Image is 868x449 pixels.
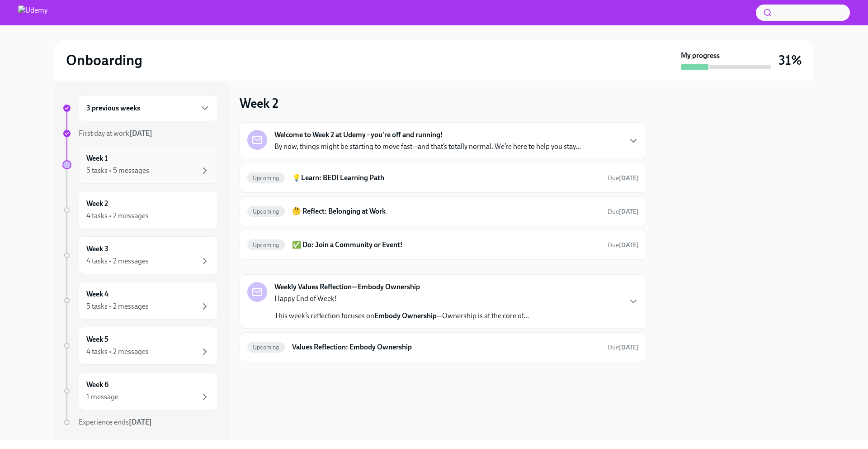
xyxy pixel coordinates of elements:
[62,282,218,320] a: Week 45 tasks • 2 messages
[240,95,278,111] h3: Week 2
[86,301,149,311] div: 5 tasks • 2 messages
[247,175,285,182] span: Upcoming
[247,171,639,185] a: Upcoming💡Learn: BEDI Learning PathDue[DATE]
[608,208,639,215] span: Due
[274,130,443,140] strong: Welcome to Week 2 at Udemy - you're off and running!
[18,5,47,20] img: Udemy
[292,206,600,216] h6: 🤔 Reflect: Belonging at Work
[129,129,152,138] strong: [DATE]
[681,51,720,61] strong: My progress
[608,241,639,249] span: September 6th, 2025 11:00
[86,289,108,299] h6: Week 4
[86,334,108,344] h6: Week 5
[129,418,152,426] strong: [DATE]
[619,344,639,351] strong: [DATE]
[608,174,639,182] span: September 6th, 2025 11:00
[247,208,285,215] span: Upcoming
[374,311,437,320] strong: Embody Ownership
[292,240,600,250] h6: ✅ Do: Join a Community or Event!
[274,142,581,152] p: By now, things might be starting to move fast—and that’s totally normal. We’re here to help you s...
[274,311,529,321] p: This week’s reflection focuses on —Ownership is at the core of...
[79,418,152,426] span: Experience ends
[62,146,218,184] a: Week 15 tasks • 5 messages
[292,173,600,183] h6: 💡Learn: BEDI Learning Path
[247,340,639,354] a: UpcomingValues Reflection: Embody OwnershipDue[DATE]
[247,204,639,219] a: Upcoming🤔 Reflect: Belonging at WorkDue[DATE]
[608,241,639,249] span: Due
[292,342,600,352] h6: Values Reflection: Embody Ownership
[247,344,285,351] span: Upcoming
[619,174,639,182] strong: [DATE]
[62,236,218,274] a: Week 34 tasks • 2 messages
[86,256,149,266] div: 4 tasks • 2 messages
[247,242,285,248] span: Upcoming
[86,199,108,209] h6: Week 2
[79,129,152,138] span: First day at work
[619,241,639,249] strong: [DATE]
[62,191,218,229] a: Week 24 tasks • 2 messages
[66,51,142,69] h2: Onboarding
[86,211,149,221] div: 4 tasks • 2 messages
[86,380,108,390] h6: Week 6
[62,372,218,410] a: Week 61 message
[86,392,118,402] div: 1 message
[86,153,108,163] h6: Week 1
[86,103,140,113] h6: 3 previous weeks
[274,282,420,292] strong: Weekly Values Reflection—Embody Ownership
[778,52,802,68] h3: 31%
[79,95,218,121] div: 3 previous weeks
[619,208,639,215] strong: [DATE]
[86,244,108,254] h6: Week 3
[608,207,639,216] span: September 6th, 2025 11:00
[86,166,149,176] div: 5 tasks • 5 messages
[247,238,639,252] a: Upcoming✅ Do: Join a Community or Event!Due[DATE]
[62,327,218,365] a: Week 54 tasks • 2 messages
[86,347,149,357] div: 4 tasks • 2 messages
[62,129,218,139] a: First day at work[DATE]
[608,174,639,182] span: Due
[608,344,639,351] span: Due
[274,294,529,304] p: Happy End of Week!
[608,343,639,352] span: September 7th, 2025 11:00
